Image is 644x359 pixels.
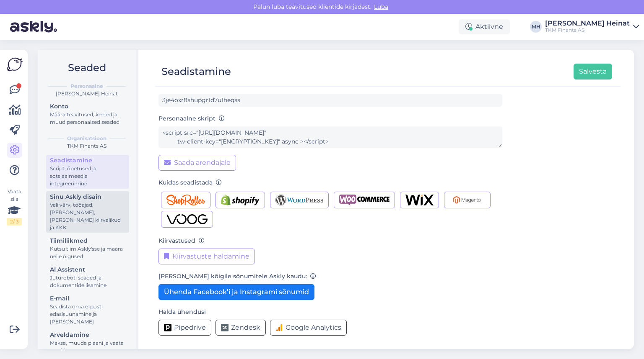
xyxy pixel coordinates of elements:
div: TKM Finants AS [545,27,630,33]
div: Konto [50,102,125,111]
img: Magento [449,195,485,205]
label: Kuidas seadistada [158,178,222,187]
div: Tiimiliikmed [50,236,125,245]
a: E-mailSeadista oma e-posti edasisuunamine ja [PERSON_NAME] [46,293,129,327]
textarea: <script src="[URL][DOMAIN_NAME]" tw-client-key="[ENCRYPTION_KEY]" async ></script> [158,126,502,148]
button: Ühenda Facebook’i ja Instagrami sõnumid [158,284,314,300]
img: Askly Logo [7,56,23,72]
div: AI Assistent [50,265,125,274]
img: Pipedrive [164,324,171,331]
div: Määra teavitused, keeled ja muud personaalsed seaded [50,111,125,126]
span: Luba [371,3,391,10]
div: [PERSON_NAME] Heinat [44,90,129,97]
a: Sinu Askly disainVali värv, tööajad, [PERSON_NAME], [PERSON_NAME] kiirvalikud ja KKK [46,191,129,233]
div: E-mail [50,294,125,303]
span: Google Analytics [286,323,341,333]
div: 2 / 3 [7,218,22,226]
div: Sinu Askly disain [50,192,125,201]
a: SeadistamineScript, õpetused ja sotsiaalmeedia integreerimine [46,155,129,189]
button: Kiirvastuste haldamine [158,249,255,264]
a: [PERSON_NAME] HeinatTKM Finants AS [545,20,639,33]
div: Script, õpetused ja sotsiaalmeedia integreerimine [50,165,125,187]
div: Vaata siia [7,188,22,226]
b: Organisatsioon [67,135,106,142]
span: Zendesk [231,323,260,333]
label: Personaalne skript [158,114,225,123]
img: Wix [405,195,434,205]
div: Vali värv, tööajad, [PERSON_NAME], [PERSON_NAME] kiirvalikud ja KKK [50,201,125,231]
div: Arveldamine [50,331,125,339]
div: Maksa, muuda plaani ja vaata arveid [50,339,125,354]
img: Google Analytics [275,324,283,331]
div: Kutsu tiim Askly'sse ja määra neile õigused [50,245,125,260]
div: TKM Finants AS [44,142,129,150]
img: Zendesk [221,324,229,331]
div: Aktiivne [459,19,510,34]
div: [PERSON_NAME] Heinat [545,20,630,27]
button: Zendesk [216,320,266,336]
img: Woocommerce [339,195,390,205]
div: Seadistamine [161,64,231,79]
a: KontoMäära teavitused, keeled ja muud personaalsed seaded [46,101,129,127]
img: Voog [166,214,208,225]
img: Wordpress [275,195,324,205]
img: Shopify [221,195,260,205]
div: Juturoboti seaded ja dokumentide lisamine [50,274,125,289]
a: AI AssistentJuturoboti seaded ja dokumentide lisamine [46,264,129,290]
button: Salvesta [574,64,612,79]
a: TiimiliikmedKutsu tiim Askly'sse ja määra neile õigused [46,235,129,262]
h2: Seaded [44,60,129,76]
a: ArveldamineMaksa, muuda plaani ja vaata arveid [46,329,129,356]
div: Seadista oma e-posti edasisuunamine ja [PERSON_NAME] [50,303,125,326]
button: Saada arendajale [158,155,236,171]
b: Personaalne [70,82,103,90]
label: [PERSON_NAME] kõigile sõnumitele Askly kaudu: [158,272,316,281]
button: Google Analytics [270,320,347,336]
div: Seadistamine [50,156,125,165]
button: Pipedrive [158,320,211,336]
img: Shoproller [166,195,205,205]
label: Halda ühendusi [158,308,206,316]
label: Kiirvastused [158,236,205,245]
div: MH [530,21,542,33]
span: Pipedrive [174,323,206,333]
